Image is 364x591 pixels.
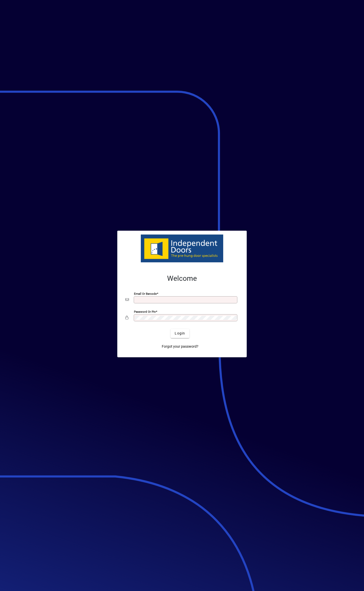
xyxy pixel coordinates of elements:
[134,310,156,313] mat-label: Password or Pin
[162,344,198,349] span: Forgot your password?
[160,342,200,351] a: Forgot your password?
[175,331,185,336] span: Login
[171,329,189,338] button: Login
[125,274,239,283] h2: Welcome
[134,292,157,295] mat-label: Email or Barcode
